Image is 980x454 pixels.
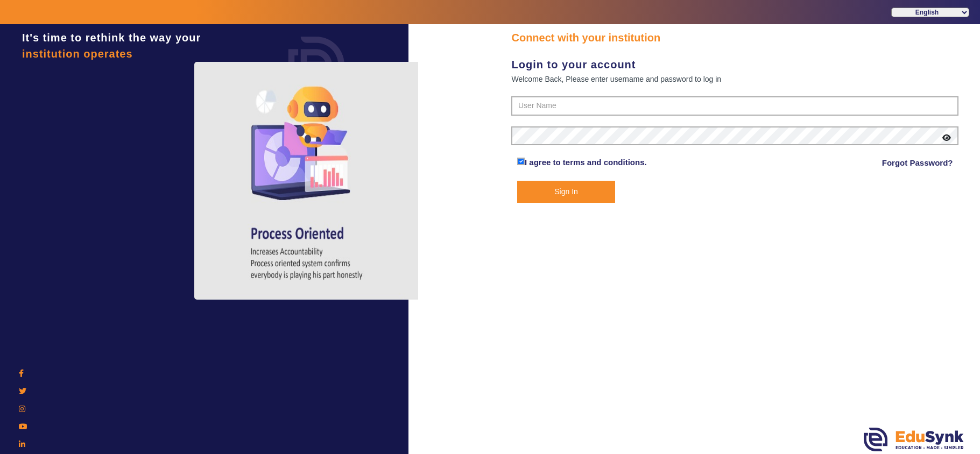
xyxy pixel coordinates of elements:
div: Welcome Back, Please enter username and password to log in [511,73,958,86]
img: login4.png [194,62,420,300]
span: institution operates [22,48,133,60]
img: edusynk.png [864,428,964,451]
div: Connect with your institution [511,30,958,46]
button: Sign In [517,181,615,203]
a: Forgot Password? [882,157,953,169]
a: I agree to terms and conditions. [525,158,647,167]
input: User Name [511,96,958,116]
div: Login to your account [511,56,958,73]
img: login.png [276,24,357,105]
span: It's time to rethink the way your [22,32,201,44]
